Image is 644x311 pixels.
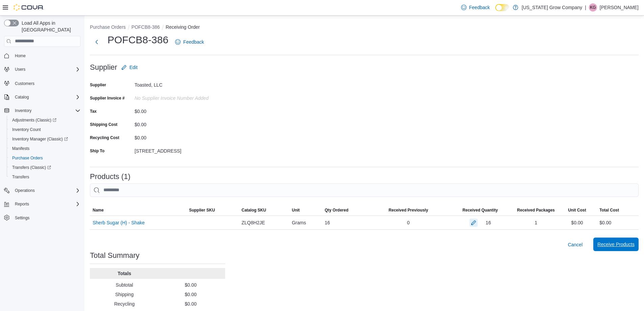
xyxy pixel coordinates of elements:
[12,51,80,60] span: Home
[12,186,38,195] button: Operations
[93,291,156,298] p: Shipping
[597,241,635,248] span: Receive Products
[371,216,446,229] div: 0
[12,65,80,73] span: Users
[1,51,83,61] button: Home
[495,11,496,12] span: Dark Mode
[12,117,56,123] span: Adjustments (Classic)
[12,127,41,132] span: Inventory Count
[599,219,611,227] div: $0.00
[557,216,597,229] div: $0.00
[458,1,493,14] a: Feedback
[7,125,83,134] button: Inventory Count
[322,216,371,229] div: 16
[90,251,140,260] h3: Total Summary
[9,135,71,143] a: Inventory Manager (Classic)
[1,213,83,223] button: Settings
[515,216,557,229] div: 1
[7,115,83,125] a: Adjustments (Classic)
[186,205,239,216] button: Supplier SKU
[7,144,83,153] button: Manifests
[12,80,37,88] a: Customers
[135,93,225,101] div: No Supplier Invoice Number added
[15,201,29,207] span: Reports
[9,116,59,124] a: Adjustments (Classic)
[7,153,83,163] button: Purchase Orders
[159,301,222,307] p: $0.00
[166,24,200,30] button: Receiving Order
[90,24,639,32] nav: An example of EuiBreadcrumbs
[4,48,80,240] nav: Complex example
[469,4,490,11] span: Feedback
[9,163,80,172] span: Transfers (Classic)
[292,207,300,213] span: Unit
[189,207,215,213] span: Supplier SKU
[15,188,35,193] span: Operations
[7,134,83,144] a: Inventory Manager (Classic)
[159,291,222,298] p: $0.00
[495,4,509,11] input: Dark Mode
[289,216,322,229] div: Grams
[90,173,130,181] h3: Products (1)
[135,80,225,88] div: Toasted, LLC
[93,282,156,288] p: Subtotal
[1,78,83,88] button: Customers
[12,93,31,101] button: Catalog
[132,24,160,30] button: POFCB8-386
[90,205,186,216] button: Name
[12,136,68,142] span: Inventory Manager (Classic)
[12,174,29,180] span: Transfers
[585,3,586,12] p: |
[242,207,266,213] span: Catalog SKU
[90,24,126,30] button: Purchase Orders
[93,301,156,307] p: Recycling
[12,107,80,115] span: Inventory
[522,3,582,12] p: [US_STATE] Grow Company
[7,172,83,182] button: Transfers
[9,116,80,124] span: Adjustments (Classic)
[159,282,222,288] p: $0.00
[486,219,491,227] div: 16
[90,35,103,49] button: Next
[129,64,138,71] span: Edit
[590,3,596,12] span: KG
[1,199,83,209] button: Reports
[389,207,428,213] span: Received Previously
[568,207,586,213] span: Unit Cost
[12,65,28,73] button: Users
[15,81,34,86] span: Customers
[183,39,204,45] span: Feedback
[517,207,555,213] span: Received Packages
[135,132,225,140] div: $0.00
[1,106,83,115] button: Inventory
[565,238,586,251] button: Cancel
[12,186,80,195] span: Operations
[12,214,80,222] span: Settings
[599,207,619,213] span: Total Cost
[93,219,145,227] a: Sherb Sugar (H) - Shake
[12,93,80,101] span: Catalog
[9,163,54,172] a: Transfers (Classic)
[9,145,32,153] a: Manifests
[9,145,80,153] span: Manifests
[12,155,43,161] span: Purchase Orders
[9,126,80,134] span: Inventory Count
[15,53,26,59] span: Home
[9,173,32,181] a: Transfers
[462,207,498,213] span: Received Quantity
[325,207,348,213] span: Qty Ordered
[12,146,29,151] span: Manifests
[12,107,34,115] button: Inventory
[15,215,29,221] span: Settings
[90,95,125,101] label: Supplier Invoice #
[12,52,28,60] a: Home
[90,82,106,88] label: Supplier
[90,135,119,140] label: Recycling Cost
[108,33,168,47] h1: POFCB8-386
[12,79,80,87] span: Customers
[135,146,225,154] div: [STREET_ADDRESS]
[239,205,289,216] button: Catalog SKU
[93,270,156,277] p: Totals
[9,173,80,181] span: Transfers
[12,214,32,222] a: Settings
